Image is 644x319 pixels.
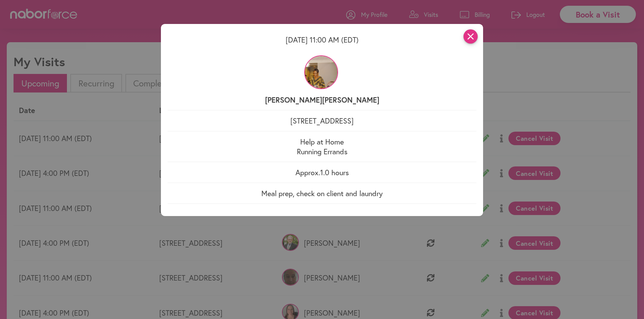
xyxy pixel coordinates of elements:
[463,29,478,44] i: close
[168,188,476,198] p: Meal prep, check on client and laundry
[168,147,476,156] p: Running Errands
[168,137,476,147] p: Help at Home
[168,95,476,105] p: [PERSON_NAME] [PERSON_NAME]
[304,55,338,89] img: x9uMDLpATLOXBWoGXESy
[286,35,359,45] span: [DATE] 11:00 AM (EDT)
[168,116,476,126] p: [STREET_ADDRESS]
[168,167,476,177] p: Approx. 1.0 hours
